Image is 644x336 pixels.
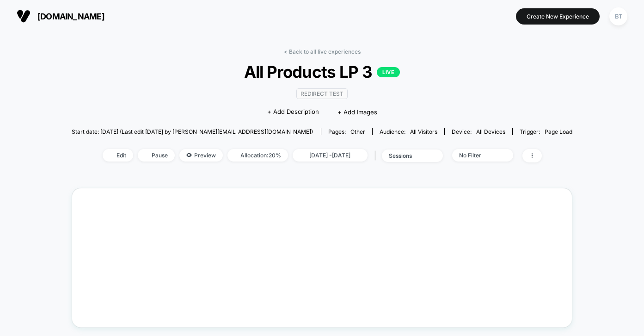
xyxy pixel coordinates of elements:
div: BT [609,7,627,25]
span: Start date: [DATE] (Last edit [DATE] by [PERSON_NAME][EMAIL_ADDRESS][DOMAIN_NAME]) [72,128,313,135]
div: Pages: [328,128,365,135]
p: LIVE [377,67,400,77]
span: + Add Images [337,108,377,116]
span: + Add Description [267,107,319,117]
span: | [372,149,382,162]
div: sessions [389,152,426,159]
span: Pause [138,149,175,162]
span: Allocation: 20% [227,149,288,162]
span: Redirect Test [296,88,348,99]
button: Create New Experience [516,8,600,25]
button: [DOMAIN_NAME] [14,9,107,24]
span: [DATE] - [DATE] [293,149,368,162]
span: other [350,128,365,135]
span: Preview [179,149,223,162]
img: Visually logo [17,9,31,23]
span: All Products LP 3 [97,62,547,81]
span: Edit [103,149,133,162]
span: all devices [476,128,505,135]
div: Audience: [380,128,437,135]
span: All Visitors [410,128,437,135]
button: BT [607,7,630,26]
div: Trigger: [520,128,572,135]
div: No Filter [459,152,496,159]
span: Device: [444,128,512,135]
span: [DOMAIN_NAME] [37,12,104,21]
a: < Back to all live experiences [284,48,361,55]
span: Page Load [545,128,572,135]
